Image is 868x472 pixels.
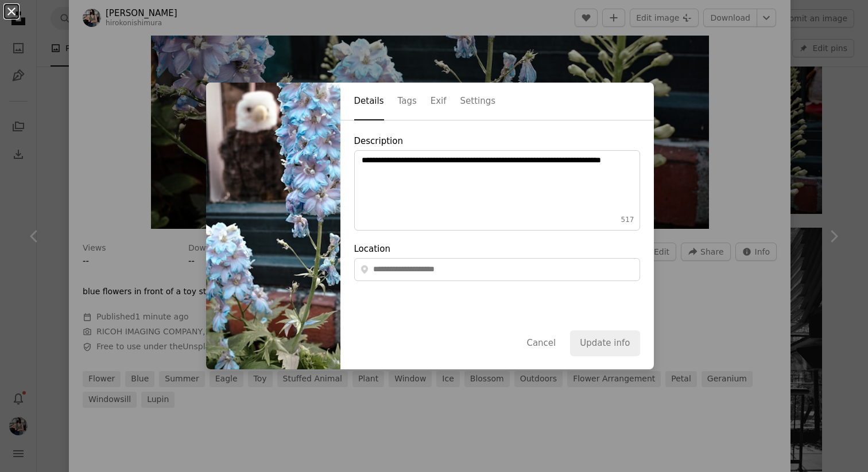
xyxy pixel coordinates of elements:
img: photo-1756314164551-7b2fea9f794d [206,83,340,369]
button: Tags [398,83,417,120]
input: Location [370,259,640,280]
button: Cancel [517,330,565,356]
textarea: Description517 [354,150,640,231]
label: Location [354,244,640,281]
button: Exif [431,83,447,120]
button: Details [354,83,384,120]
button: Update info [570,330,640,356]
label: Description [354,136,640,231]
span: location [355,259,370,280]
button: Settings [460,83,496,120]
